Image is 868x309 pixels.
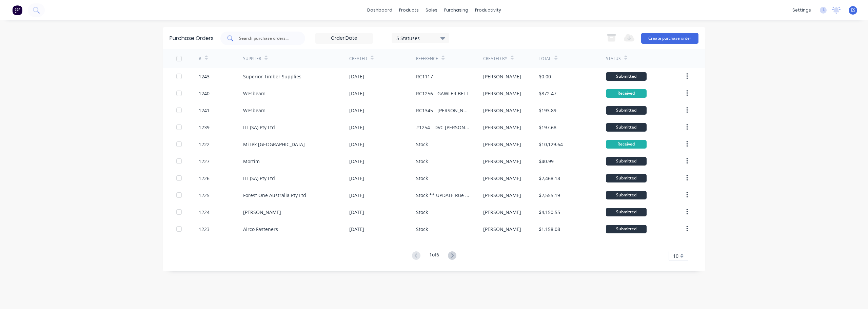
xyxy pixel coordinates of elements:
[199,73,210,80] div: 1243
[539,209,560,216] div: $4,150.55
[483,73,521,80] div: [PERSON_NAME]
[539,107,556,114] div: $193.89
[539,56,551,62] div: Total
[416,158,428,165] div: Stock
[606,106,647,115] div: Submitted
[539,175,560,182] div: $2,468.18
[416,90,469,97] div: RC1256 - GAWLER BELT
[199,175,210,182] div: 1226
[539,158,554,165] div: $40.99
[349,226,364,233] div: [DATE]
[606,89,647,98] div: Received
[243,73,301,80] div: Superior Timber Supplies
[606,140,647,149] div: Received
[199,226,210,233] div: 1223
[243,141,305,148] div: MiTek [GEOGRAPHIC_DATA]
[416,107,469,114] div: RC1345 - [PERSON_NAME] Group
[606,123,647,132] div: Submitted
[483,192,521,199] div: [PERSON_NAME]
[396,5,422,15] div: products
[349,175,364,182] div: [DATE]
[243,90,265,97] div: Wesbeam
[483,141,521,148] div: [PERSON_NAME]
[483,90,521,97] div: [PERSON_NAME]
[606,191,647,199] div: Submitted
[349,73,364,80] div: [DATE]
[199,124,210,131] div: 1239
[243,56,261,62] div: Supplier
[199,56,201,62] div: #
[349,192,364,199] div: [DATE]
[416,192,469,199] div: Stock ** UPDATE Rue Int Cost **
[199,141,210,148] div: 1222
[349,56,367,62] div: Created
[606,56,621,62] div: Status
[606,225,647,233] div: Submitted
[416,141,428,148] div: Stock
[349,209,364,216] div: [DATE]
[673,252,678,259] span: 10
[243,175,275,182] div: ITI (SA) Pty Ltd
[199,158,210,165] div: 1227
[364,5,396,15] a: dashboard
[170,34,214,42] div: Purchase Orders
[641,33,698,44] button: Create purchase order
[539,226,560,233] div: $1,158.08
[243,124,275,131] div: ITI (SA) Pty Ltd
[606,174,647,182] div: Submitted
[851,7,855,13] span: ES
[416,175,428,182] div: Stock
[483,226,521,233] div: [PERSON_NAME]
[243,107,265,114] div: Wesbeam
[238,35,295,42] input: Search purchase orders...
[349,107,364,114] div: [DATE]
[349,141,364,148] div: [DATE]
[606,72,647,81] div: Submitted
[349,124,364,131] div: [DATE]
[441,5,472,15] div: purchasing
[483,158,521,165] div: [PERSON_NAME]
[199,107,210,114] div: 1241
[539,73,551,80] div: $0.00
[199,192,210,199] div: 1225
[483,209,521,216] div: [PERSON_NAME]
[472,5,505,15] div: productivity
[416,73,433,80] div: RC1117
[539,124,556,131] div: $197.68
[416,56,438,62] div: Reference
[416,226,428,233] div: Stock
[539,141,563,148] div: $10,129.64
[539,192,560,199] div: $2,555.19
[606,157,647,166] div: Submitted
[483,175,521,182] div: [PERSON_NAME]
[429,251,439,261] div: 1 of 6
[349,158,364,165] div: [DATE]
[422,5,441,15] div: sales
[243,192,306,199] div: Forest One Australia Pty Ltd
[199,209,210,216] div: 1224
[416,209,428,216] div: Stock
[396,34,445,41] div: 5 Statuses
[349,90,364,97] div: [DATE]
[12,5,22,15] img: Factory
[483,56,507,62] div: Created By
[606,208,647,216] div: Submitted
[539,90,556,97] div: $872.47
[316,33,373,43] input: Order Date
[483,107,521,114] div: [PERSON_NAME]
[199,90,210,97] div: 1240
[243,226,278,233] div: Airco Fasteners
[789,5,814,15] div: settings
[483,124,521,131] div: [PERSON_NAME]
[243,209,281,216] div: [PERSON_NAME]
[243,158,260,165] div: Mortim
[416,124,469,131] div: #1254 - DVC [PERSON_NAME] Small Order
